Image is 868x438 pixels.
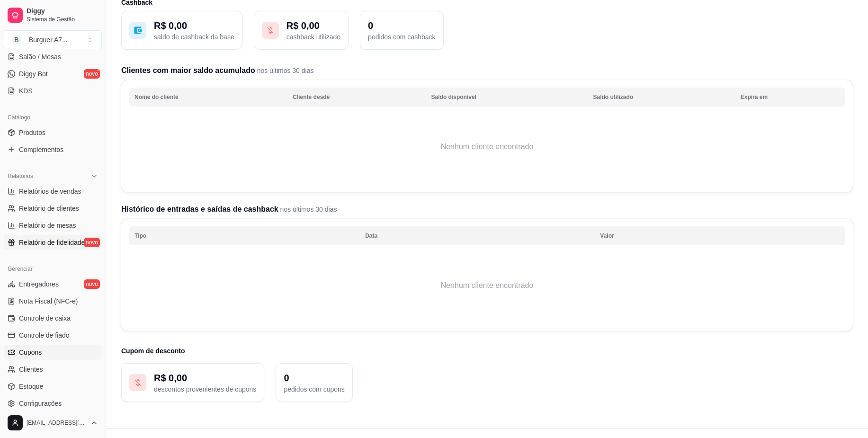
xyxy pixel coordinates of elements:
a: Diggy Botnovo [4,66,102,81]
td: Nenhum cliente encontrado [129,109,845,185]
button: R$ 0,00cashback utilizado [254,11,349,50]
p: R$ 0,00 [286,19,340,32]
th: Nome do cliente [129,88,287,107]
a: Produtos [4,125,102,140]
p: 0 [284,371,344,384]
span: Relatório de mesas [19,221,76,230]
th: Data [359,226,594,245]
div: Catálogo [4,110,102,125]
span: nos últimos 30 dias [278,206,337,213]
th: Saldo utilizado [588,88,735,107]
a: Configurações [4,396,102,411]
a: DiggySistema de Gestão [4,4,102,27]
span: Clientes [19,365,43,374]
th: Tipo [129,226,359,245]
p: R$ 0,00 [154,19,234,32]
span: Entregadores [19,279,59,289]
span: B [12,35,21,45]
span: Produtos [19,128,45,137]
span: Estoque [19,382,43,391]
p: 0 [368,19,435,32]
th: Saldo disponível [426,88,588,107]
span: Relatórios de vendas [19,187,81,196]
span: Salão / Mesas [19,52,61,62]
p: R$ 0,00 [154,371,256,384]
button: Select a team [4,30,102,49]
span: Cupons [19,348,42,357]
span: Controle de caixa [19,313,71,323]
div: Burguer A7 ... [29,35,68,45]
p: cashback utilizado [286,32,340,42]
a: Controle de fiado [4,328,102,343]
th: Expira em [735,88,845,107]
a: Nota Fiscal (NFC-e) [4,294,102,309]
span: KDS [19,86,33,96]
a: Clientes [4,362,102,377]
a: Estoque [4,379,102,394]
h3: Cupom de desconto [121,346,853,356]
th: Valor [594,226,845,245]
p: saldo de cashback da base [154,32,234,42]
span: nos últimos 30 dias [255,67,314,74]
span: Configurações [19,399,62,408]
span: Relatório de fidelidade [19,238,85,247]
button: [EMAIL_ADDRESS][DOMAIN_NAME] [4,411,102,434]
a: KDS [4,83,102,98]
a: Entregadoresnovo [4,277,102,292]
p: pedidos com cupons [284,384,344,394]
span: Sistema de Gestão [27,16,98,23]
a: Relatórios de vendas [4,184,102,199]
span: Relatórios [8,172,33,180]
a: Relatório de mesas [4,218,102,233]
a: Cupons [4,345,102,360]
p: pedidos com cashback [368,32,435,42]
a: Relatório de fidelidadenovo [4,235,102,250]
th: Cliente desde [287,88,425,107]
h2: Clientes com maior saldo acumulado [121,65,853,76]
span: Nota Fiscal (NFC-e) [19,296,78,306]
a: Complementos [4,142,102,157]
a: Relatório de clientes [4,201,102,216]
span: Diggy [27,7,98,16]
h2: Histórico de entradas e saídas de cashback [121,204,853,215]
span: Complementos [19,145,63,154]
p: descontos provenientes de cupons [154,384,256,394]
div: Gerenciar [4,261,102,277]
a: Controle de caixa [4,311,102,326]
span: [EMAIL_ADDRESS][DOMAIN_NAME] [27,419,87,427]
td: Nenhum cliente encontrado [129,248,845,323]
span: Controle de fiado [19,331,70,340]
span: Diggy Bot [19,69,48,79]
span: Relatório de clientes [19,204,79,213]
a: Salão / Mesas [4,49,102,64]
